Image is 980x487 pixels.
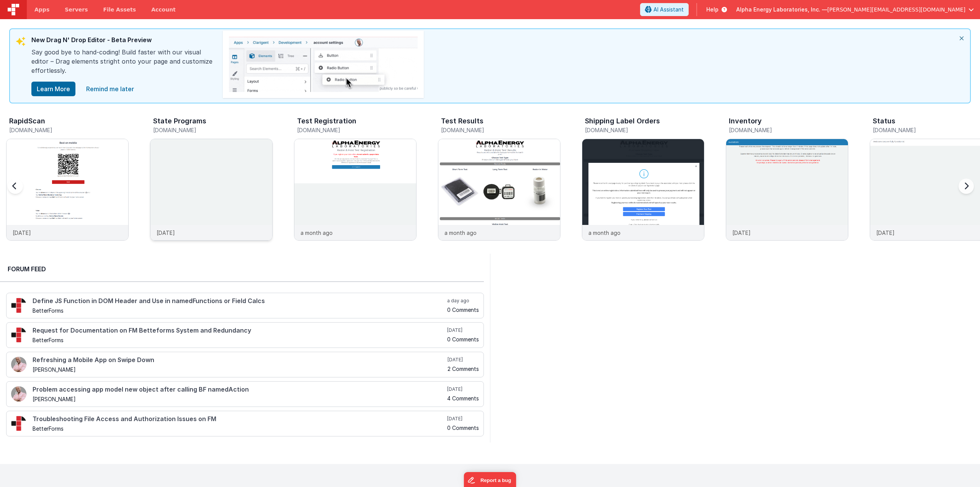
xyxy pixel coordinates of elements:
p: [DATE] [732,229,751,237]
p: [DATE] [876,229,895,237]
h3: RapidScan [9,117,45,125]
h5: BetterForms [33,426,446,431]
button: Alpha Energy Laboratories, Inc. — [PERSON_NAME][EMAIL_ADDRESS][DOMAIN_NAME] [736,6,974,13]
h5: [DOMAIN_NAME] [441,127,560,133]
span: File Assets [103,6,136,13]
h5: a day ago [447,298,479,304]
h4: Problem accessing app model new object after calling BF namedAction [33,386,446,393]
a: Troubleshooting File Access and Authorization Issues on FM BetterForms [DATE] 0 Comments [6,411,484,436]
h5: 0 Comments [447,336,479,342]
a: Define JS Function in DOM Header and Use in namedFunctions or Field Calcs BetterForms a day ago 0... [6,293,484,318]
h5: [PERSON_NAME] [33,367,446,372]
h3: Status [873,117,895,125]
h3: Inventory [729,117,762,125]
div: New Drag N' Drop Editor - Beta Preview [31,35,215,48]
a: Problem accessing app model new object after calling BF namedAction [PERSON_NAME] [DATE] 4 Comments [6,381,484,407]
h5: [DOMAIN_NAME] [297,127,416,133]
h4: Refreshing a Mobile App on Swipe Down [33,357,446,364]
h5: [DATE] [447,327,479,333]
h5: [DOMAIN_NAME] [585,127,704,133]
p: [DATE] [157,229,175,237]
h5: [DATE] [448,357,479,363]
img: 295_2.png [11,298,26,313]
h5: [DOMAIN_NAME] [153,127,273,133]
p: a month ago [301,229,333,237]
h5: [DATE] [447,416,479,422]
h5: 0 Comments [447,425,479,431]
a: Request for Documentation on FM Betteforms System and Redundancy BetterForms [DATE] 0 Comments [6,322,484,348]
span: [PERSON_NAME][EMAIL_ADDRESS][DOMAIN_NAME] [827,6,965,13]
a: Refreshing a Mobile App on Swipe Down [PERSON_NAME] [DATE] 2 Comments [6,352,484,377]
button: AI Assistant [640,3,689,16]
h5: [PERSON_NAME] [33,396,446,402]
h3: State Programs [153,117,206,125]
h5: 2 Comments [448,366,479,372]
span: Apps [34,6,49,13]
img: 411_2.png [11,357,26,372]
span: Servers [65,6,88,13]
img: 411_2.png [11,386,26,402]
button: Learn More [31,82,75,96]
h5: [DOMAIN_NAME] [9,127,129,133]
h4: Troubleshooting File Access and Authorization Issues on FM [33,416,446,423]
div: Say good bye to hand-coding! Build faster with our visual editor – Drag elements stright onto you... [31,48,215,81]
h4: Request for Documentation on FM Betteforms System and Redundancy [33,327,446,334]
h3: Shipping Label Orders [585,117,660,125]
h4: Define JS Function in DOM Header and Use in namedFunctions or Field Calcs [33,298,446,305]
span: Alpha Energy Laboratories, Inc. — [736,6,827,13]
span: Help [706,6,719,13]
h5: BetterForms [33,308,446,313]
h2: Forum Feed [8,264,476,274]
i: close [953,29,970,48]
h5: 0 Comments [447,307,479,313]
h5: [DOMAIN_NAME] [729,127,848,133]
a: close [82,81,139,97]
span: AI Assistant [653,6,684,13]
h5: 4 Comments [447,395,479,401]
img: 295_2.png [11,416,26,431]
h5: BetterForms [33,337,446,343]
h3: Test Results [441,117,483,125]
img: 295_2.png [11,327,26,343]
p: a month ago [444,229,477,237]
p: a month ago [588,229,621,237]
h5: [DATE] [447,386,479,392]
h3: Test Registration [297,117,356,125]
